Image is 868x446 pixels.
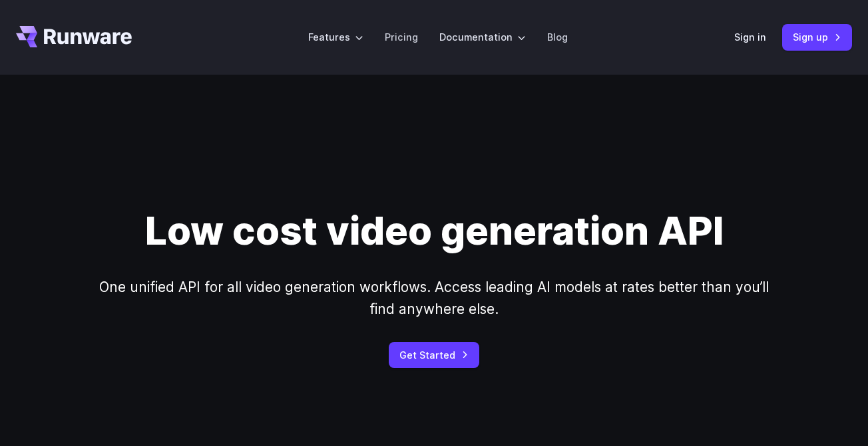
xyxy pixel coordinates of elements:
p: One unified API for all video generation workflows. Access leading AI models at rates better than... [87,276,781,321]
a: Sign in [734,29,766,45]
a: Get Started [389,342,479,368]
label: Documentation [439,29,526,45]
a: Blog [547,29,568,45]
a: Sign up [782,24,852,50]
label: Features [308,29,363,45]
a: Go to / [16,26,132,47]
a: Pricing [385,29,418,45]
h1: Low cost video generation API [145,208,724,255]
